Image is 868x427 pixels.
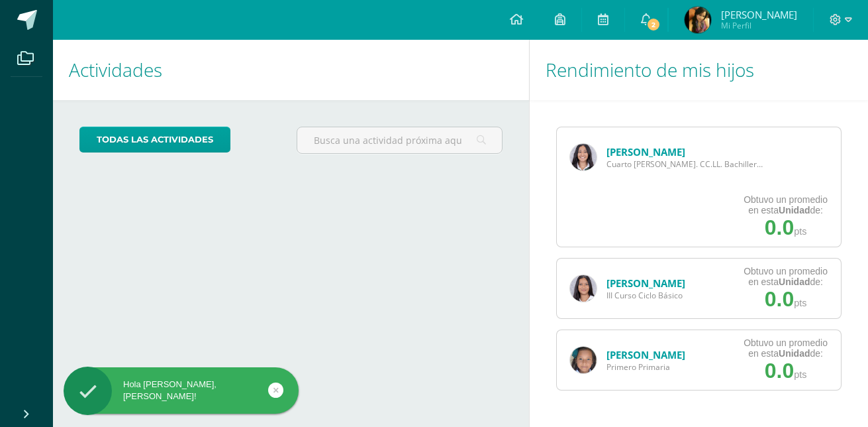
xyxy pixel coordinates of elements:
span: [PERSON_NAME] [721,8,797,21]
img: f441af075e87c8defff1dad284cf86e4.png [570,275,597,302]
span: 0.0 [765,215,794,239]
a: [PERSON_NAME] [606,145,685,158]
a: todas las Actividades [79,127,230,152]
span: Cuarto [PERSON_NAME]. CC.LL. Bachillerato [606,158,765,170]
h1: Rendimiento de mis hijos [546,40,852,100]
span: pts [794,226,806,237]
input: Busca una actividad próxima aquí... [297,127,503,153]
span: 2 [646,17,661,32]
span: III Curso Ciclo Básico [606,290,685,301]
span: pts [794,298,806,308]
div: Obtuvo un promedio en esta de: [744,266,828,287]
strong: Unidad [779,348,810,359]
img: 247917de25ca421199a556a291ddd3f6.png [685,7,711,33]
img: 891560a43c182cae509bc2dec72450af.png [570,144,597,170]
strong: Unidad [779,276,810,287]
span: 0.0 [765,287,794,311]
a: [PERSON_NAME] [606,348,685,361]
span: 0.0 [765,359,794,383]
h1: Actividades [69,40,513,100]
a: [PERSON_NAME] [606,276,685,290]
span: Mi Perfil [721,20,797,31]
span: Primero Primaria [606,361,685,373]
div: Obtuvo un promedio en esta de: [744,337,828,359]
div: Obtuvo un promedio en esta de: [744,194,828,215]
span: pts [794,369,806,380]
div: Hola [PERSON_NAME], [PERSON_NAME]! [64,379,299,402]
strong: Unidad [779,205,810,215]
img: 778aea26a0c999baebc1f09f15ba8291.png [570,347,597,373]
